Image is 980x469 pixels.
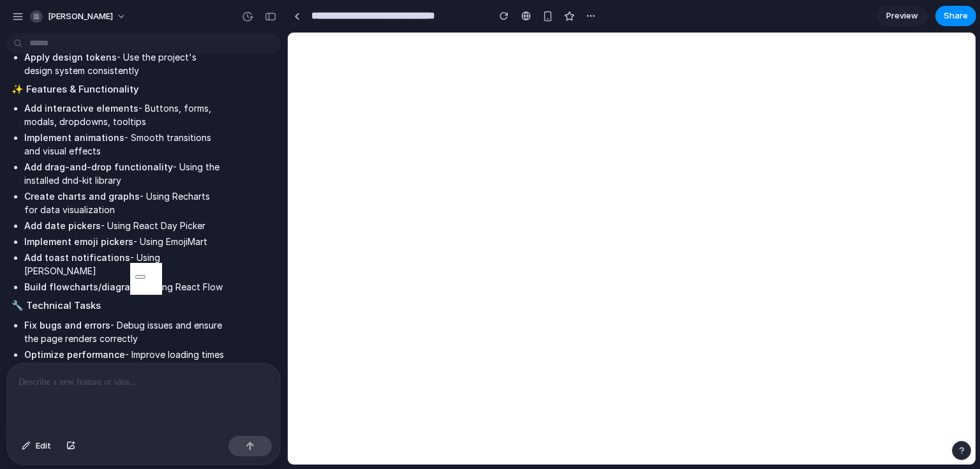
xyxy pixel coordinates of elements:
[877,6,928,26] a: Preview
[24,236,133,247] strong: Implement emoji pickers
[24,320,110,331] strong: Fix bugs and errors
[24,318,225,345] li: - Debug issues and ensure the page renders correctly
[944,10,968,22] span: Share
[24,161,173,172] strong: Add drag-and-drop functionality
[24,101,225,128] li: - Buttons, forms, modals, dropdowns, tooltips
[24,348,225,375] li: - Improve loading times and responsiveness
[24,220,101,231] strong: Add date pickers
[886,10,918,22] span: Preview
[11,299,225,313] h2: 🔧 Technical Tasks
[24,251,225,278] li: - Using [PERSON_NAME]
[25,6,133,27] button: [PERSON_NAME]
[24,252,130,263] strong: Add toast notifications
[24,191,140,202] strong: Create charts and graphs
[11,82,225,97] h2: ✨ Features & Functionality
[24,190,225,216] li: - Using Recharts for data visualization
[24,103,138,114] strong: Add interactive elements
[24,235,225,248] li: - Using EmojiMart
[24,280,225,294] li: - Using React Flow
[15,436,57,456] button: Edit
[24,131,225,158] li: - Smooth transitions and visual effects
[36,440,51,452] span: Edit
[24,281,143,292] strong: Build flowcharts/diagrams
[24,52,117,63] strong: Apply design tokens
[24,50,225,77] li: - Use the project's design system consistently
[24,160,225,187] li: - Using the installed dnd-kit library
[935,6,976,26] button: Share
[24,349,125,360] strong: Optimize performance
[24,132,124,143] strong: Implement animations
[48,10,113,23] span: [PERSON_NAME]
[24,219,225,232] li: - Using React Day Picker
